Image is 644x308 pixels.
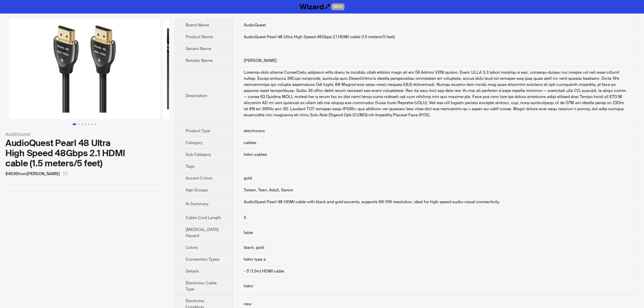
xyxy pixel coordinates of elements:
[9,19,160,119] img: AudioQuest Pearl 48 Ultra High Speed 48Gbps 2.1 HDMI cable (1.5 meters/5 feet) image 1
[81,123,83,125] button: Go to slide 3
[244,128,265,134] span: electronics
[186,227,219,238] span: [MEDICAL_DATA] Hazard
[244,268,284,274] span: - 5' (1.5m) HDMI cable
[186,268,199,274] span: Details
[186,152,211,157] span: Sub Category
[244,175,252,181] span: gold
[186,175,212,181] span: Accent Colors
[244,245,264,250] span: black, gold
[186,245,198,250] span: Colors
[244,215,246,220] span: 5
[163,19,314,119] img: AudioQuest Pearl 48 Ultra High Speed 48Gbps 2.1 HDMI cable (1.5 meters/5 feet) image 2
[186,128,210,134] span: Product Type
[244,187,293,193] span: Tween, Teen, Adult, Senior
[63,171,67,175] span: select
[186,164,194,169] span: Tags
[186,93,207,98] span: Description
[244,230,253,235] span: false
[186,257,219,262] span: Connection Types
[186,34,213,40] span: Product Name
[186,201,209,207] span: Ai Summary
[244,140,256,145] span: cables
[186,140,203,145] span: Category
[73,123,76,125] button: Go to slide 1
[91,123,93,125] button: Go to slide 6
[244,152,267,157] span: hdmi cables
[244,22,266,28] span: AudioQuest
[331,3,344,10] span: BETA
[186,46,211,51] span: Variant Name
[186,58,213,63] span: Retailer Name
[186,187,208,193] span: Age Groups
[88,123,90,125] button: Go to slide 5
[244,257,266,262] span: hdmi type a
[95,123,96,125] button: Go to slide 7
[244,301,252,307] span: new
[244,69,627,118] div: Cutting-edge cables AudioQuest continues their trend of superior build quality with the new 48 Se...
[244,34,395,40] span: AudioQuest Pearl 48 Ultra High Speed 48Gbps 2.1 HDMI cable (1.5 meters/5 feet)
[186,215,221,220] span: Cable Cord Length
[244,58,277,63] span: [PERSON_NAME]
[186,22,209,28] span: Brand Name
[5,138,164,168] div: AudioQuest Pearl 48 Ultra High Speed 48Gbps 2.1 HDMI cable (1.5 meters/5 feet)
[85,123,86,125] button: Go to slide 4
[186,280,217,292] span: Electronic Cable Type
[244,283,253,289] span: hdmi
[5,168,164,179] div: $49.95 from [PERSON_NAME]
[78,123,79,125] button: Go to slide 2
[244,199,627,205] div: AudioQuest Pearl 48 HDMI cable with black and gold accents, supports 8K-10K resolution, ideal for...
[5,131,164,138] div: AudioQuest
